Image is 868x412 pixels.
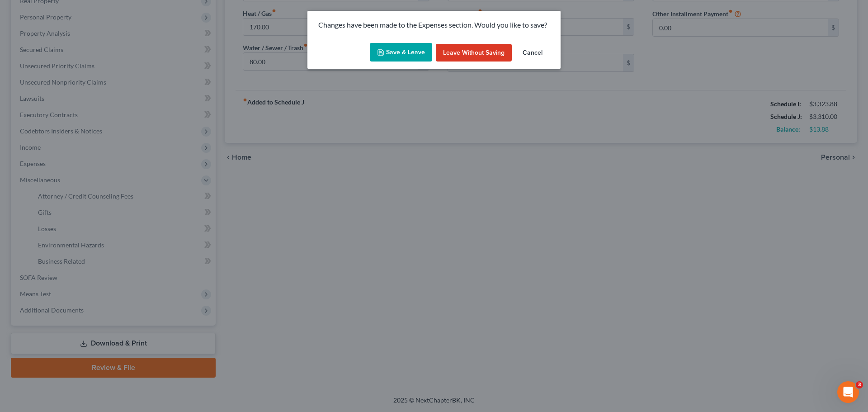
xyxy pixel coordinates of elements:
button: Cancel [515,44,550,62]
button: Save & Leave [370,43,432,62]
p: Changes have been made to the Expenses section. Would you like to save? [318,20,550,30]
iframe: Intercom live chat [837,381,859,403]
span: 3 [856,381,863,388]
button: Leave without Saving [436,44,512,62]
